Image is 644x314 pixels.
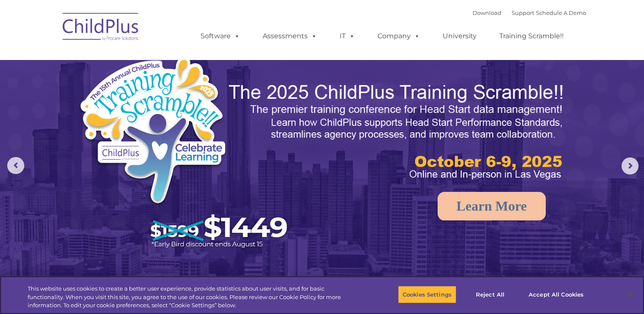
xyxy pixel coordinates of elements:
[512,9,534,16] a: Support
[536,9,586,16] a: Schedule A Demo
[331,28,364,45] a: IT
[118,56,144,63] span: Last name
[118,91,155,97] span: Phone number
[472,9,586,16] font: |
[254,28,326,45] a: Assessments
[472,9,501,16] a: Download
[369,28,429,45] a: Company
[464,285,517,303] button: Reject All
[434,28,485,45] a: University
[398,285,456,303] button: Cookies Settings
[58,7,143,49] img: ChildPlus by Procare Solutions
[192,28,249,45] a: Software
[621,285,640,304] button: Close
[28,285,354,310] div: This website uses cookies to create a better user experience, provide statistics about user visit...
[524,285,588,303] button: Accept All Cookies
[438,192,546,220] a: Learn More
[491,28,572,45] a: Training Scramble!!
